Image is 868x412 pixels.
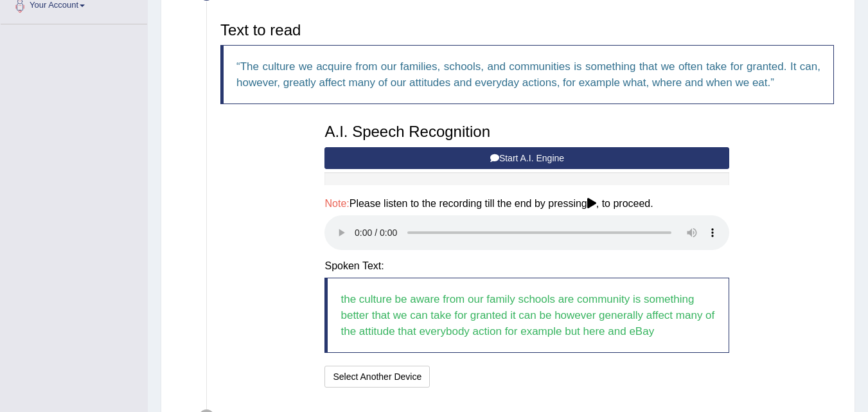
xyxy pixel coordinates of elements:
[324,123,729,140] h3: A.I. Speech Recognition
[324,198,349,209] span: Note:
[236,60,820,89] q: The culture we acquire from our families, schools, and communities is something that we often tak...
[324,366,430,388] button: Select Another Device
[324,198,729,210] h4: Please listen to the recording till the end by pressing , to proceed.
[324,147,729,169] button: Start A.I. Engine
[324,278,729,353] blockquote: the culture be aware from our family schools are community is something better that we can take f...
[324,260,729,272] h4: Spoken Text:
[220,22,834,39] h3: Text to read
